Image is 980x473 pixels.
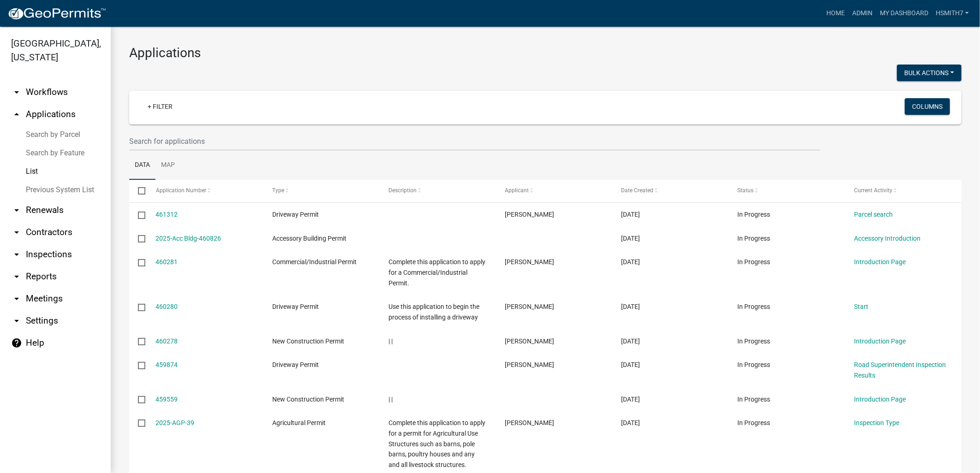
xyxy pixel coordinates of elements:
span: 08/07/2025 [621,235,640,242]
span: In Progress [738,235,771,242]
span: Driveway Permit [272,211,319,218]
a: Introduction Page [854,337,906,345]
span: In Progress [738,303,771,310]
a: hsmith7 [932,5,973,22]
a: Inspection Type [854,419,899,426]
span: New Construction Permit [272,396,344,403]
datatable-header-cell: Description [380,180,496,202]
datatable-header-cell: Type [263,180,380,202]
a: Road Superintendent Inspection Results [854,361,946,379]
span: Date Created [621,187,654,194]
span: In Progress [738,396,771,403]
datatable-header-cell: Status [729,180,845,202]
span: In Progress [738,361,771,368]
button: Bulk Actions [897,65,962,81]
span: In Progress [738,211,771,218]
i: help [11,337,22,349]
span: | | [388,396,393,403]
a: 2025-Acc Bldg-460826 [156,235,221,242]
span: In Progress [738,337,771,345]
span: Type [272,187,284,194]
span: Status [738,187,754,194]
span: 08/06/2025 [621,258,640,266]
span: Use this application to begin the process of installing a driveway [388,303,479,321]
span: 08/06/2025 [621,361,640,368]
i: arrow_drop_down [11,227,22,238]
span: Dexter Holmes [505,361,554,368]
span: In Progress [738,419,771,426]
i: arrow_drop_up [11,109,22,120]
datatable-header-cell: Date Created [612,180,729,202]
a: Introduction Page [854,258,906,266]
span: In Progress [738,258,771,266]
a: 460281 [156,258,178,266]
a: + Filter [140,98,180,115]
i: arrow_drop_down [11,249,22,260]
datatable-header-cell: Current Activity [845,180,962,202]
a: 2025-AGP-39 [156,419,195,426]
datatable-header-cell: Application Number [147,180,263,202]
button: Columns [905,98,950,115]
a: 460278 [156,337,178,345]
a: 460280 [156,303,178,310]
span: 08/06/2025 [621,303,640,310]
a: 461312 [156,211,178,218]
i: arrow_drop_down [11,315,22,326]
span: 08/06/2025 [621,337,640,345]
span: Applicant [505,187,529,194]
a: 459559 [156,396,178,403]
span: Application Number [156,187,206,194]
a: Parcel search [854,211,893,218]
span: Complete this application to apply for a permit for Agricultural Use Structures such as barns, po... [388,419,485,468]
span: Kendall Alsina [505,303,554,310]
span: Accessory Building Permit [272,235,347,242]
a: My Dashboard [876,5,932,22]
span: New Construction Permit [272,337,344,345]
span: Current Activity [854,187,892,194]
span: Brian Beltran [505,211,554,218]
span: Commercial/Industrial Permit [272,258,357,266]
input: Search for applications [129,132,820,151]
span: Kendall Alsina [505,258,554,266]
span: Agricultural Permit [272,419,326,426]
i: arrow_drop_down [11,271,22,282]
span: Description [388,187,417,194]
i: arrow_drop_down [11,205,22,216]
span: Complete this application to apply for a Commercial/Industrial Permit. [388,258,485,287]
a: Accessory Introduction [854,235,920,242]
span: Larry Bailey [505,419,554,426]
span: 08/05/2025 [621,396,640,403]
i: arrow_drop_down [11,87,22,98]
a: Admin [849,5,876,22]
span: | | [388,337,393,345]
span: Driveway Permit [272,361,319,368]
h3: Applications [129,45,962,61]
span: 08/08/2025 [621,211,640,218]
span: 08/05/2025 [621,419,640,426]
a: Start [854,303,868,310]
a: Map [155,151,180,180]
span: Driveway Permit [272,303,319,310]
a: Introduction Page [854,396,906,403]
span: Kendall Alsina [505,337,554,345]
i: arrow_drop_down [11,293,22,304]
datatable-header-cell: Select [129,180,147,202]
datatable-header-cell: Applicant [496,180,612,202]
a: Home [823,5,849,22]
a: 459874 [156,361,178,368]
a: Data [129,151,155,180]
